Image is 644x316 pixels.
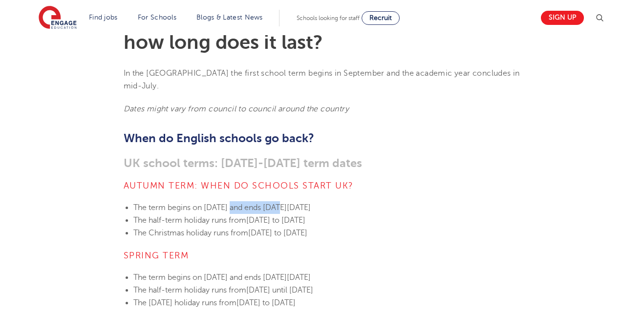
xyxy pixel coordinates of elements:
[124,105,349,113] em: Dates might vary from council to council around the country
[133,273,202,282] span: The term begins on
[124,13,521,52] h1: UK school terms: When does school start & how long does it last?
[204,273,311,282] span: [DATE] and ends [DATE][DATE]
[248,229,307,237] span: [DATE] to [DATE]
[138,14,176,21] a: For Schools
[124,181,354,190] span: Autumn term: When do schools start UK?
[236,298,296,307] span: [DATE] to [DATE]
[196,14,263,21] a: Blogs & Latest News
[246,216,305,225] span: [DATE] to [DATE]
[133,216,246,225] span: The half-term holiday runs from
[297,15,360,21] span: Schools looking for staff
[39,6,77,30] img: Engage Education
[124,69,520,90] span: In the [GEOGRAPHIC_DATA] the first school term begins in September and the academic year conclude...
[246,286,313,295] span: [DATE] until [DATE]
[362,11,400,25] a: Recruit
[124,251,189,260] span: Spring term
[133,203,202,212] span: The term begins on
[124,156,362,170] span: UK school terms: [DATE]-[DATE] term dates
[89,14,118,21] a: Find jobs
[204,203,311,212] span: [DATE] and ends [DATE][DATE]
[133,298,236,307] span: The [DATE] holiday runs from
[133,229,248,237] span: The Christmas holiday runs from
[124,130,521,147] h2: When do English schools go back?
[369,14,392,21] span: Recruit
[541,11,584,25] a: Sign up
[133,286,246,295] span: The half-term holiday runs from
